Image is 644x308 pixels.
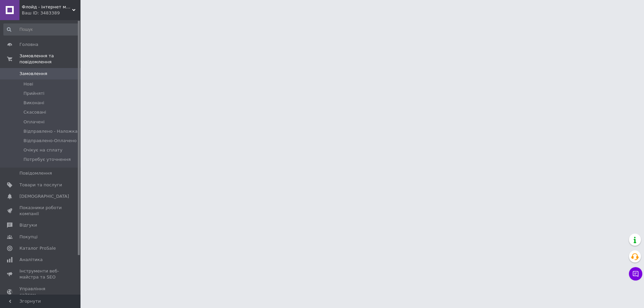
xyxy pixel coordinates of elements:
span: Каталог ProSale [19,245,56,251]
span: Замовлення [19,71,47,77]
span: Товари та послуги [19,182,62,188]
span: Повідомлення [19,170,52,176]
span: Головна [19,42,38,48]
span: Відправлено-Оплачено [23,138,77,144]
span: Оплачені [23,119,45,125]
span: Показники роботи компанії [19,205,62,217]
span: Нові [23,81,33,87]
span: Замовлення та повідомлення [19,53,80,65]
button: Чат з покупцем [629,267,642,281]
span: Відправлено - Наложка [23,128,77,134]
span: Потребує уточнення [23,157,71,163]
span: Скасовані [23,109,46,115]
span: [DEMOGRAPHIC_DATA] [19,193,69,199]
span: Управління сайтом [19,286,62,298]
span: Інструменти веб-майстра та SEO [19,268,62,280]
span: Покупці [19,234,38,240]
span: Відгуки [19,222,37,228]
input: Пошук [3,23,79,36]
span: Очікує на сплату [23,147,62,153]
span: Прийняті [23,90,44,97]
div: Ваш ID: 3483389 [22,10,80,16]
span: Флойд - інтернет магазин [22,4,72,10]
span: Виконані [23,100,44,106]
span: Аналітика [19,257,43,263]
